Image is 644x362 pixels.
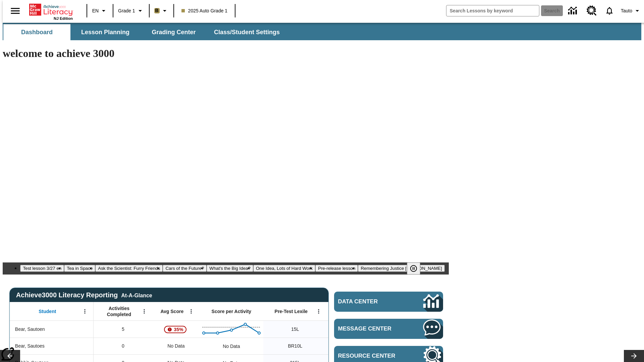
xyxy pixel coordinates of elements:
[338,298,401,305] span: Data Center
[152,5,171,17] button: Boost Class color is light brown. Change class color
[54,16,73,20] span: NJ Edition
[407,262,427,275] div: Pause
[334,319,443,339] a: Message Center
[92,7,99,14] span: EN
[139,306,149,316] button: Open Menu
[3,24,286,40] div: SubNavbar
[21,28,53,36] span: Dashboard
[29,2,73,20] div: Home
[275,308,308,314] span: Pre-Test Lexile
[338,353,403,359] span: Resource Center
[621,7,632,14] span: Tauto
[121,291,152,299] div: At-A-Glance
[327,321,391,338] div: 10 Lexile, ER, Based on the Lexile Reading measure, student is an Emerging Reader (ER) and will h...
[16,291,152,299] span: Achieve3000 Literacy Reporting
[583,2,601,20] a: Resource Center, Will open in new tab
[164,339,188,353] span: No Data
[601,2,618,19] a: Notifications
[64,265,95,272] button: Slide 2 Tea in Space
[291,326,299,333] span: 15 Lexile, Bear, Sautoen
[20,265,64,272] button: Slide 1 Test lesson 3/27 en
[72,24,139,40] button: Lesson Planning
[446,5,539,16] input: search field
[3,23,641,40] div: SubNavbar
[407,262,420,275] button: Pause
[253,265,315,272] button: Slide 6 One Idea, Lots of Hard Work
[153,338,200,354] div: No Data, Bear, Sautoes
[358,265,444,272] button: Slide 8 Remembering Justice O'Connor
[314,306,324,316] button: Open Menu
[219,340,243,353] div: No Data, Bear, Sautoes
[214,28,280,36] span: Class/Student Settings
[212,308,252,314] span: Score per Activity
[122,326,124,333] span: 5
[118,7,135,14] span: Grade 1
[39,308,56,314] span: Student
[327,338,391,354] div: 10 Lexile, ER, Based on the Lexile Reading measure, student is an Emerging Reader (ER) and will h...
[5,1,25,21] button: Open side menu
[94,338,153,354] div: 0, Bear, Sautoes
[288,343,302,350] span: Beginning reader 10 Lexile, Bear, Sautoes
[122,343,124,350] span: 0
[115,5,147,17] button: Grade: Grade 1, Select a grade
[81,28,129,36] span: Lesson Planning
[153,321,200,338] div: , 35%, Attention! This student's Average First Try Score of 35% is below 65%, Bear, Sautoen
[15,326,45,333] span: Bear, Sautoen
[152,28,196,36] span: Grading Center
[618,5,644,17] button: Profile/Settings
[140,24,207,40] button: Grading Center
[334,292,443,312] a: Data Center
[171,323,186,336] span: 35%
[160,308,183,314] span: Avg Score
[163,265,207,272] button: Slide 4 Cars of the Future?
[3,47,449,60] h1: welcome to achieve 3000
[89,5,111,17] button: Language: EN, Select a language
[3,24,70,40] button: Dashboard
[624,350,644,362] button: Lesson carousel, Next
[207,265,253,272] button: Slide 5 What's the Big Idea?
[97,305,141,317] span: Activities Completed
[315,265,358,272] button: Slide 7 Pre-release lesson
[80,306,90,316] button: Open Menu
[95,265,163,272] button: Slide 3 Ask the Scientist: Furry Friends
[29,3,73,16] a: Home
[181,7,228,14] span: 2025 Auto Grade 1
[564,2,583,20] a: Data Center
[186,306,196,316] button: Open Menu
[338,325,403,332] span: Message Center
[155,6,159,15] span: B
[209,24,285,40] button: Class/Student Settings
[15,343,45,350] span: Bear, Sautoes
[94,321,153,338] div: 5, Bear, Sautoen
